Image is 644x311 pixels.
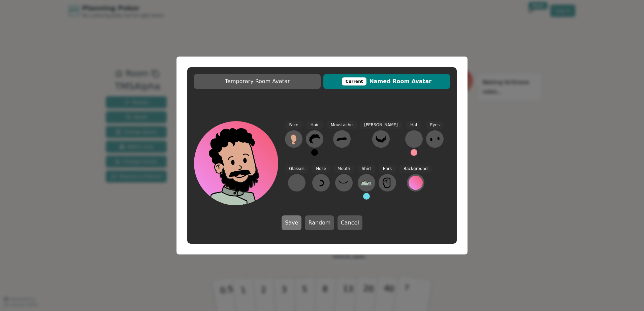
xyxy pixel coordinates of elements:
span: Ears [379,165,396,173]
button: Cancel [337,215,362,230]
span: [PERSON_NAME] [360,121,402,129]
div: This avatar will be displayed in dedicated rooms [342,77,367,85]
span: Named Room Avatar [327,77,447,85]
button: Save [282,215,301,230]
span: Face [285,121,302,129]
span: Shirt [358,165,375,173]
span: Mouth [333,165,354,173]
button: Temporary Room Avatar [194,74,321,89]
span: Background [399,165,432,173]
span: Hair [307,121,323,129]
button: Random [305,215,334,230]
span: Temporary Room Avatar [197,77,317,85]
span: Eyes [426,121,444,129]
button: CurrentNamed Room Avatar [323,74,450,89]
span: Hat [406,121,421,129]
span: Moustache [327,121,357,129]
span: Nose [312,165,330,173]
span: Glasses [285,165,309,173]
